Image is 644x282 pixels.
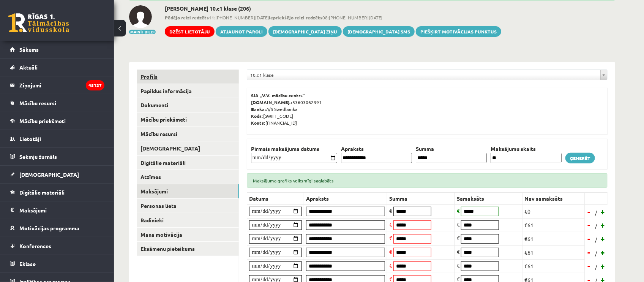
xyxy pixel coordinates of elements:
a: [DEMOGRAPHIC_DATA] ziņu [268,26,342,37]
td: €61 [522,218,585,232]
a: [DEMOGRAPHIC_DATA] [137,141,239,155]
a: Motivācijas programma [10,219,104,237]
b: Konts: [251,120,265,126]
a: + [599,233,607,244]
span: / [594,209,598,217]
a: [DEMOGRAPHIC_DATA] SMS [343,26,415,37]
a: Atjaunot paroli [216,26,267,37]
span: € [389,248,392,255]
a: Mācību priekšmeti [137,112,239,127]
th: Samaksāts [455,192,522,204]
a: Sākums [10,41,104,58]
a: Maksājumi [137,184,239,198]
a: + [599,260,607,272]
td: €61 [522,232,585,246]
a: - [586,260,593,272]
a: - [586,233,593,244]
a: [DEMOGRAPHIC_DATA] [10,166,104,183]
td: €61 [522,246,585,259]
a: Eksāmenu pieteikums [137,242,239,256]
span: 10.c1 klase [250,70,597,80]
span: / [594,236,598,244]
a: Piešķirt motivācijas punktus [416,26,501,37]
b: Kods: [251,113,263,119]
th: Maksājumu skaits [489,145,563,153]
span: Sākums [19,46,39,53]
i: 45137 [86,80,104,90]
legend: Maksājumi [19,201,104,219]
b: Iepriekšējo reizi redzēts [269,14,322,21]
a: Dokumenti [137,98,239,112]
span: € [389,207,392,214]
a: Mana motivācija [137,228,239,242]
a: - [586,219,593,231]
a: Personas lieta [137,199,239,213]
a: Aktuāli [10,59,104,76]
a: + [599,206,607,217]
a: + [599,219,607,231]
a: Rīgas 1. Tālmācības vidusskola [8,13,69,32]
span: € [457,207,460,214]
b: Pēdējo reizi redzēts [165,14,209,21]
span: Konferences [19,242,51,249]
b: SIA „V.V. mācību centrs” [251,92,305,98]
a: Atzīmes [137,170,239,184]
a: Konferences [10,237,104,255]
span: / [594,249,598,257]
a: Sekmju žurnāls [10,148,104,165]
th: Apraksts [339,145,414,153]
a: Maksājumi [10,201,104,219]
th: Summa [414,145,489,153]
a: Mācību resursi [137,127,239,141]
div: Maksājuma grafiks veiksmīgi saglabāts [247,173,608,188]
span: € [457,248,460,255]
a: Lietotāji [10,130,104,147]
span: 11:[PHONE_NUMBER][DATE] 08:[PHONE_NUMBER][DATE] [165,14,501,21]
span: Lietotāji [19,135,41,142]
a: Mācību resursi [10,94,104,112]
a: Papildus informācija [137,84,239,98]
span: Mācību resursi [19,100,56,106]
a: Mācību priekšmeti [10,112,104,130]
b: [DOMAIN_NAME].: [251,99,292,105]
a: - [586,206,593,217]
a: - [586,247,593,258]
span: Mācību priekšmeti [19,117,66,124]
p: 53603062391 A/S Swedbanka [SWIFT_CODE] [FINANCIAL_ID] [251,92,603,126]
span: € [457,234,460,241]
h2: [PERSON_NAME] 10.c1 klase (206) [165,5,501,12]
td: €61 [522,259,585,273]
span: € [457,262,460,269]
span: € [389,234,392,241]
td: €0 [522,204,585,218]
a: Radinieki [137,213,239,227]
button: Mainīt bildi [129,30,156,34]
span: / [594,222,598,230]
a: Profils [137,70,239,84]
a: Ziņojumi45137 [10,76,104,94]
span: [DEMOGRAPHIC_DATA] [19,171,79,178]
span: Eklase [19,260,36,267]
th: Summa [387,192,455,204]
img: Mārtiņš Kasparinskis [129,5,152,28]
th: Nav samaksāts [522,192,585,204]
span: Sekmju žurnāls [19,153,57,160]
span: / [594,263,598,271]
b: Banka: [251,106,266,112]
a: 10.c1 klase [247,70,607,80]
span: Motivācijas programma [19,225,79,231]
legend: Ziņojumi [19,76,104,94]
th: Pirmais maksājuma datums [249,145,339,153]
span: € [389,221,392,228]
a: Digitālie materiāli [10,184,104,201]
span: Digitālie materiāli [19,189,65,196]
a: + [599,247,607,258]
a: Eklase [10,255,104,272]
a: Digitālie materiāli [137,156,239,170]
span: Aktuāli [19,64,38,71]
th: Datums [247,192,304,204]
span: € [389,262,392,269]
span: € [457,221,460,228]
a: Dzēst lietotāju [165,26,215,37]
a: Ģenerēt [565,153,595,163]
